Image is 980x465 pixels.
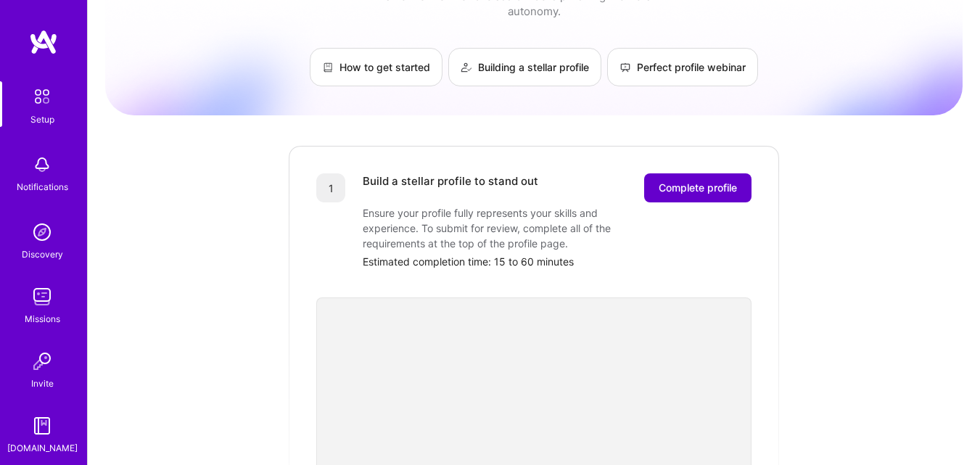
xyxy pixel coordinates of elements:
div: Notifications [17,179,68,194]
div: Ensure your profile fully represents your skills and experience. To submit for review, complete a... [363,205,653,251]
div: Setup [30,112,54,127]
a: Perfect profile webinar [607,48,758,86]
img: logo [29,29,58,55]
div: [DOMAIN_NAME] [7,440,78,456]
div: Missions [25,311,60,326]
img: bell [28,150,57,179]
img: discovery [28,218,57,247]
span: Complete profile [659,181,737,195]
img: Invite [28,347,57,376]
div: Estimated completion time: 15 to 60 minutes [363,254,752,269]
button: Complete profile [644,173,752,202]
img: Perfect profile webinar [619,62,631,73]
a: Building a stellar profile [448,48,601,86]
img: teamwork [28,282,57,311]
div: Invite [31,376,54,391]
div: Build a stellar profile to stand out [363,173,538,202]
img: setup [27,81,57,112]
a: How to get started [310,48,442,86]
img: How to get started [322,62,334,73]
div: Discovery [22,247,63,262]
img: Building a stellar profile [461,62,472,73]
div: 1 [316,173,345,202]
img: guide book [28,411,57,440]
